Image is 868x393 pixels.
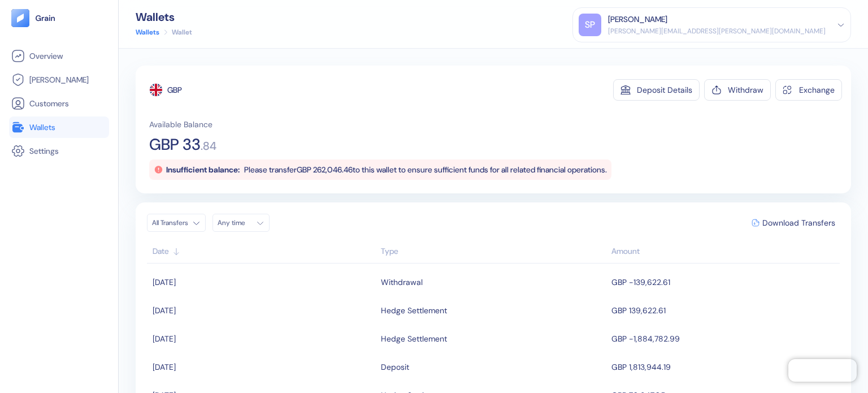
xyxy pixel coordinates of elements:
[611,245,834,257] div: Sort descending
[35,14,56,22] img: logo
[11,73,107,87] a: [PERSON_NAME]
[11,9,29,27] img: logo-tablet-V2.svg
[218,218,251,227] div: Any time
[608,14,667,25] div: [PERSON_NAME]
[29,74,89,85] span: [PERSON_NAME]
[728,86,763,94] div: Withdraw
[381,357,409,377] div: Deposit
[609,268,840,296] td: GBP -139,622.61
[136,27,159,37] a: Wallets
[775,79,842,101] button: Exchange
[149,137,201,153] span: GBP 33
[153,245,375,257] div: Sort ascending
[147,296,378,325] td: [DATE]
[212,214,270,232] button: Any time
[637,86,692,94] div: Deposit Details
[762,219,835,227] span: Download Transfers
[147,268,378,296] td: [DATE]
[11,97,107,110] a: Customers
[29,50,63,62] span: Overview
[11,120,107,134] a: Wallets
[29,145,59,157] span: Settings
[609,325,840,353] td: GBP -1,884,782.99
[11,144,107,158] a: Settings
[613,79,700,101] button: Deposit Details
[799,86,835,94] div: Exchange
[149,119,212,130] span: Available Balance
[381,301,447,320] div: Hedge Settlement
[788,359,857,382] iframe: Chatra live chat
[704,79,771,101] button: Withdraw
[29,122,55,133] span: Wallets
[579,14,601,36] div: SP
[29,98,69,109] span: Customers
[201,140,216,152] span: . 84
[136,11,192,23] div: Wallets
[609,353,840,381] td: GBP 1,813,944.19
[147,353,378,381] td: [DATE]
[608,26,826,36] div: [PERSON_NAME][EMAIL_ADDRESS][PERSON_NAME][DOMAIN_NAME]
[381,245,606,257] div: Sort ascending
[11,49,107,63] a: Overview
[381,329,447,348] div: Hedge Settlement
[381,273,423,292] div: Withdrawal
[166,165,240,175] span: Insufficient balance:
[147,325,378,353] td: [DATE]
[244,165,607,175] span: Please transfer GBP 262,046.46 to this wallet to ensure sufficient funds for all related financia...
[609,296,840,325] td: GBP 139,622.61
[167,84,182,96] div: GBP
[747,214,840,231] button: Download Transfers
